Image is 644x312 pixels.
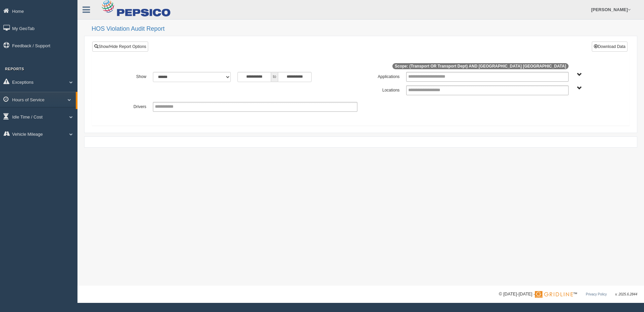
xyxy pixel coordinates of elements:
h2: HOS Violation Audit Report [92,26,637,32]
div: © [DATE]-[DATE] - ™ [499,291,637,298]
span: to [271,72,278,82]
label: Show [107,72,150,80]
label: Applications [361,72,403,80]
span: Scope: (Transport OR Transport Dept) AND [GEOGRAPHIC_DATA] [GEOGRAPHIC_DATA] [392,63,569,69]
label: Drivers [107,102,150,110]
img: Gridline [535,291,573,298]
label: Locations [361,85,403,94]
a: Show/Hide Report Options [92,42,148,52]
a: Privacy Policy [586,292,607,296]
span: v. 2025.6.2844 [615,292,637,296]
button: Download Data [592,42,627,52]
